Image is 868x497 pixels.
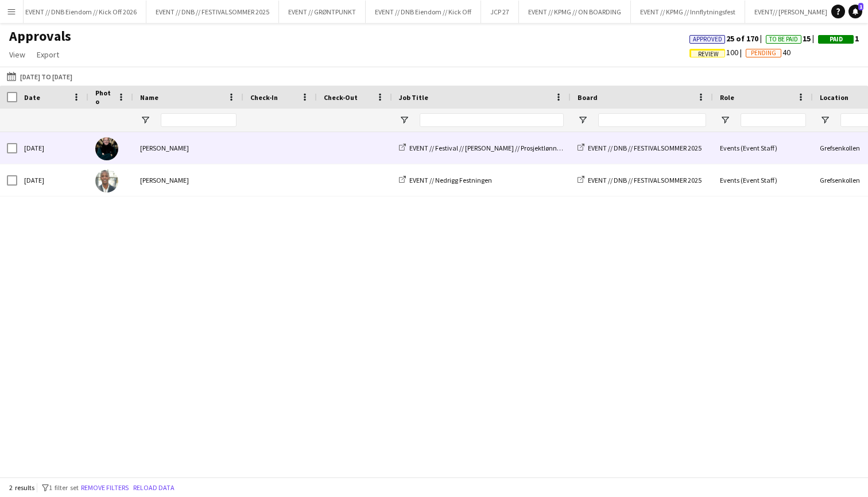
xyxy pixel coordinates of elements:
button: EVENT // DNB Eiendom // Kick Off 2026 [16,1,146,23]
span: Job Title [399,93,428,102]
span: Approved [693,36,722,43]
button: Open Filter Menu [720,115,730,125]
span: 100 [689,47,746,57]
button: Open Filter Menu [399,115,409,125]
input: Name Filter Input [161,113,237,127]
span: Name [140,93,158,102]
span: Check-Out [324,93,358,102]
input: Job Title Filter Input [420,113,564,127]
button: Open Filter Menu [140,115,150,125]
a: EVENT // DNB // FESTIVALSOMMER 2025 [578,144,702,152]
span: 15 [766,33,818,44]
span: Check-In [250,93,278,102]
span: Export [37,49,59,60]
button: EVENT // KPMG // Innflytningsfest [631,1,745,23]
span: EVENT // DNB // FESTIVALSOMMER 2025 [588,144,702,152]
span: Board [578,93,598,102]
button: JCP 27 [481,1,519,23]
a: EVENT // Nedrigg Festningen [399,176,492,184]
span: Review [698,51,719,58]
button: EVENT // GRØNTPUNKT [279,1,366,23]
span: Photo [95,88,113,106]
button: [DATE] to [DATE] [5,70,75,83]
button: Remove filters [79,481,131,494]
button: Open Filter Menu [820,115,830,125]
span: 1 [818,33,859,44]
span: Paid [830,36,843,43]
input: Role Filter Input [741,113,806,127]
a: Export [32,47,64,62]
button: Reload data [131,481,177,494]
a: EVENT // DNB // FESTIVALSOMMER 2025 [578,176,702,184]
div: [DATE] [17,164,88,196]
span: Pending [751,49,776,57]
span: 1 [858,3,863,10]
span: 25 of 170 [689,33,766,44]
input: Board Filter Input [598,113,706,127]
a: 1 [848,5,862,18]
span: EVENT // Festival // [PERSON_NAME] // Prosjektlønn // Event Manager [409,144,608,152]
span: 40 [746,47,790,57]
span: 1 filter set [49,483,79,492]
button: Open Filter Menu [578,115,588,125]
span: Location [820,93,848,102]
div: [PERSON_NAME] [133,132,243,164]
button: EVENT // DNB // FESTIVALSOMMER 2025 [146,1,279,23]
div: Events (Event Staff) [713,164,813,196]
div: Events (Event Staff) [713,132,813,164]
div: [PERSON_NAME] [133,164,243,196]
a: View [5,47,30,62]
a: EVENT // Festival // [PERSON_NAME] // Prosjektlønn // Event Manager [399,144,608,152]
img: Elie Kayitana [95,169,118,192]
span: Role [720,93,734,102]
span: To Be Paid [769,36,798,43]
span: EVENT // Nedrigg Festningen [409,176,492,184]
img: Kasper André Melås [95,137,118,160]
button: EVENT // DNB Eiendom // Kick Off [366,1,481,23]
span: EVENT // DNB // FESTIVALSOMMER 2025 [588,176,702,184]
button: EVENT // KPMG // ON BOARDING [519,1,631,23]
span: Date [24,93,40,102]
span: View [9,49,25,60]
div: [DATE] [17,132,88,164]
